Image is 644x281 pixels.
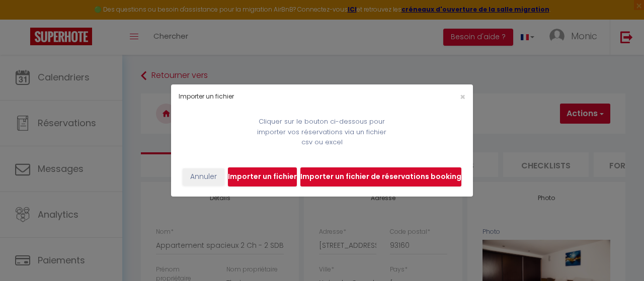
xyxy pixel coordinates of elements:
button: Close [460,92,465,102]
h4: Importer un fichier [179,92,365,102]
p: Cliquer sur le bouton ci-dessous pour importer vos réservations via un fichier csv ou excel [252,117,391,147]
button: Ouvrir le widget de chat LiveChat [8,4,38,34]
button: Annuler [183,168,224,185]
span: × [460,90,465,103]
